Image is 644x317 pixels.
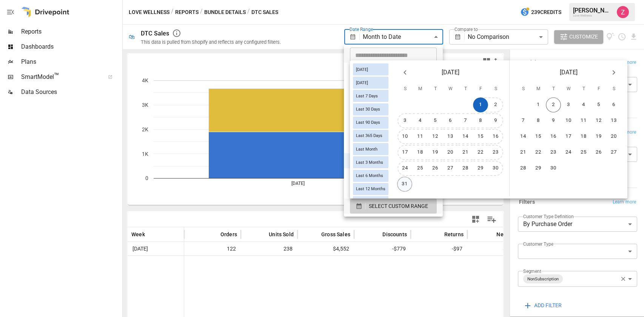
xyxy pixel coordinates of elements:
li: Last Quarter [344,183,443,199]
button: 10 [397,129,413,144]
span: Sunday [516,82,530,97]
span: Friday [474,82,487,97]
button: 22 [531,145,546,160]
li: Last 12 Months [344,138,443,153]
li: [DATE] [344,63,443,78]
button: 13 [443,129,458,144]
button: 5 [591,97,606,112]
button: 24 [561,145,576,160]
span: Tuesday [428,82,442,97]
span: Sunday [398,82,412,97]
span: [DATE] [560,67,578,78]
div: [DATE] [353,63,388,75]
button: Next month [606,65,621,80]
button: 19 [428,145,443,160]
span: [DATE] [353,67,371,72]
button: 19 [591,129,606,144]
button: SELECT CUSTOM RANGE [350,199,437,214]
span: Last 90 Days [353,120,383,125]
li: Last 3 Months [344,108,443,123]
button: 7 [458,113,473,128]
button: 22 [473,145,488,160]
div: Last 12 Months [353,183,388,195]
span: Thursday [577,82,590,97]
button: 25 [413,161,428,176]
span: Saturday [489,82,502,97]
button: 17 [561,129,576,144]
button: 6 [606,97,621,112]
button: 4 [576,97,591,112]
span: Thursday [459,82,472,97]
span: [DATE] [353,80,371,85]
button: 6 [443,113,458,128]
button: 20 [443,145,458,160]
span: Last Month [353,147,381,152]
button: 28 [516,161,531,176]
div: Last 7 Days [353,90,388,102]
button: 2 [488,97,503,112]
button: 14 [516,129,531,144]
button: 29 [531,161,546,176]
button: 12 [428,129,443,144]
span: Wednesday [444,82,457,97]
span: Last 6 Months [353,173,386,178]
button: 18 [576,129,591,144]
button: 11 [576,113,591,128]
span: Friday [592,82,605,97]
button: 20 [606,129,621,144]
button: 1 [531,97,546,112]
div: Last 3 Months [353,156,388,168]
button: 3 [397,113,413,128]
button: 13 [606,113,621,128]
button: 10 [561,113,576,128]
li: Last 6 Months [344,123,443,138]
span: Last 7 Days [353,94,381,98]
span: SELECT CUSTOM RANGE [369,202,428,211]
button: 15 [531,129,546,144]
span: Last 30 Days [353,107,383,112]
span: [DATE] [442,67,459,78]
button: 5 [428,113,443,128]
button: 16 [546,129,561,144]
button: 30 [488,161,503,176]
div: Last Year [353,196,388,208]
span: Last 3 Months [353,160,386,165]
button: 15 [473,129,488,144]
span: Wednesday [562,82,575,97]
button: 9 [488,113,503,128]
button: 8 [473,113,488,128]
button: 18 [413,145,428,160]
button: 9 [546,113,561,128]
span: Last 12 Months [353,186,388,191]
li: Last 30 Days [344,93,443,108]
li: Month to Date [344,153,443,168]
button: 31 [397,177,412,192]
button: 8 [531,113,546,128]
button: 4 [413,113,428,128]
button: 25 [576,145,591,160]
span: Last 365 Days [353,133,385,138]
button: 23 [488,145,503,160]
button: 14 [458,129,473,144]
div: Last 365 Days [353,130,388,142]
button: 12 [591,113,606,128]
button: 24 [397,161,413,176]
button: 11 [413,129,428,144]
button: 30 [546,161,561,176]
span: Tuesday [547,82,560,97]
button: 3 [561,97,576,112]
button: 29 [473,161,488,176]
button: 26 [428,161,443,176]
button: 21 [516,145,531,160]
span: Saturday [607,82,621,97]
span: Monday [532,82,545,97]
button: 27 [606,145,621,160]
button: 7 [516,113,531,128]
button: 26 [591,145,606,160]
button: 2 [546,97,561,112]
button: 21 [458,145,473,160]
button: 17 [397,145,413,160]
button: 28 [458,161,473,176]
button: 16 [488,129,503,144]
div: Last 90 Days [353,117,388,129]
